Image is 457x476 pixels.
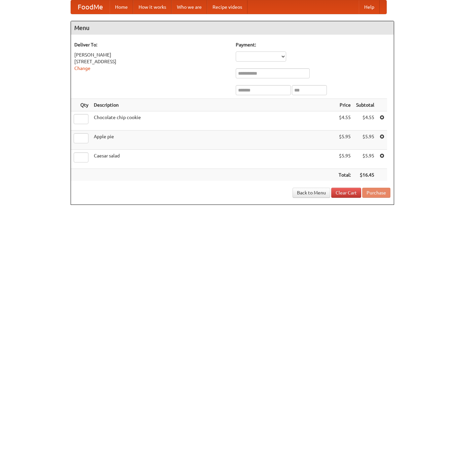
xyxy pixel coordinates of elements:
[71,0,110,14] a: FoodMe
[359,0,380,14] a: Help
[71,99,91,111] th: Qty
[74,66,90,71] a: Change
[336,150,353,169] td: $5.95
[207,0,247,14] a: Recipe videos
[71,21,394,35] h4: Menu
[336,131,353,150] td: $5.95
[362,188,390,198] button: Purchase
[110,0,133,14] a: Home
[74,41,229,48] h5: Deliver To:
[353,99,377,111] th: Subtotal
[336,169,353,181] th: Total:
[91,99,336,111] th: Description
[353,169,377,181] th: $16.45
[74,51,229,58] div: [PERSON_NAME]
[353,131,377,150] td: $5.95
[293,188,330,198] a: Back to Menu
[91,131,336,150] td: Apple pie
[133,0,172,14] a: How it works
[336,111,353,131] td: $4.55
[236,41,390,48] h5: Payment:
[331,188,361,198] a: Clear Cart
[353,111,377,131] td: $4.55
[336,99,353,111] th: Price
[74,58,229,65] div: [STREET_ADDRESS]
[353,150,377,169] td: $5.95
[172,0,207,14] a: Who we are
[91,150,336,169] td: Caesar salad
[91,111,336,131] td: Chocolate chip cookie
